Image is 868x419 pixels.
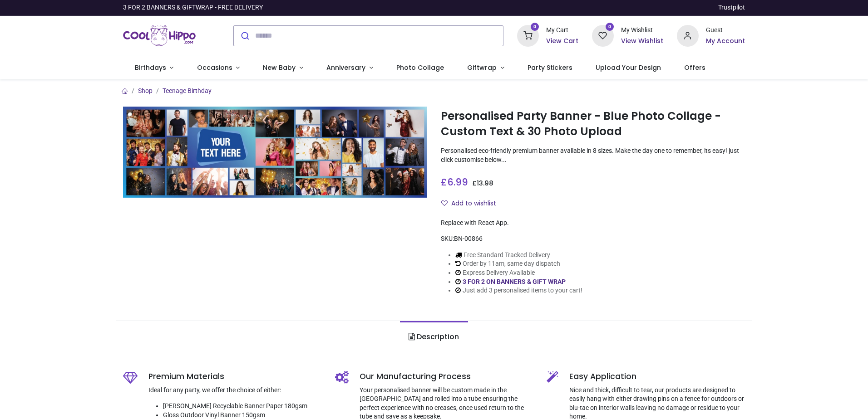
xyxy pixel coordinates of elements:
[185,56,252,80] a: Occasions
[441,196,504,211] button: Add to wishlistAdd to wishlist
[596,63,661,72] span: Upload Your Design
[263,63,296,72] span: New Baby
[234,26,255,46] button: Submit
[441,146,745,164] p: Personalised eco-friendly premium banner available in 8 sizes. Make the day one to remember, its ...
[148,386,321,395] p: Ideal for any party, we offer the choice of either:
[163,87,212,94] a: Teenage Birthday
[135,63,166,72] span: Birthdays
[528,63,572,72] span: Party Stickers
[684,63,705,72] span: Offers
[546,37,578,46] a: View Cart
[148,371,321,382] h5: Premium Materials
[455,259,582,268] li: Order by 11am, same day dispatch
[123,3,263,12] div: 3 FOR 2 BANNERS & GIFTWRAP - FREE DELIVERY
[455,56,516,80] a: Giftwrap
[360,371,533,382] h5: Our Manufacturing Process
[441,219,745,228] div: Replace with React App.
[477,179,493,188] span: 13.98
[569,371,745,382] h5: Easy Application
[123,23,196,49] a: Logo of Cool Hippo
[326,63,365,72] span: Anniversary
[455,286,582,295] li: Just add 3 personalised items to your cart!
[463,278,566,285] a: 3 FOR 2 ON BANNERS & GIFT WRAP
[718,3,745,12] a: Trustpilot
[592,31,614,39] a: 0
[447,175,468,189] span: 6.99
[467,63,497,72] span: Giftwrap
[441,200,448,206] i: Add to wishlist
[123,107,427,198] img: Personalised Party Banner - Blue Photo Collage - Custom Text & 30 Photo Upload
[396,63,444,72] span: Photo Collage
[123,56,185,80] a: Birthdays
[517,31,539,39] a: 0
[472,179,493,188] span: £
[621,26,663,35] div: My Wishlist
[163,402,321,411] li: [PERSON_NAME] Recyclable Banner Paper 180gsm
[252,56,315,80] a: New Baby
[455,268,582,278] li: Express Delivery Available
[706,37,745,46] a: My Account
[706,26,745,35] div: Guest
[138,87,153,94] a: Shop
[546,26,578,35] div: My Cart
[606,23,614,31] sup: 0
[400,321,468,353] a: Description
[455,251,582,260] li: Free Standard Tracked Delivery
[315,56,385,80] a: Anniversary
[441,108,745,140] h1: Personalised Party Banner - Blue Photo Collage - Custom Text & 30 Photo Upload
[454,235,483,242] span: BN-00866
[197,63,232,72] span: Occasions
[123,23,196,49] img: Cool Hippo
[621,37,663,46] a: View Wishlist
[441,175,468,189] span: £
[531,23,539,31] sup: 0
[441,234,745,244] div: SKU:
